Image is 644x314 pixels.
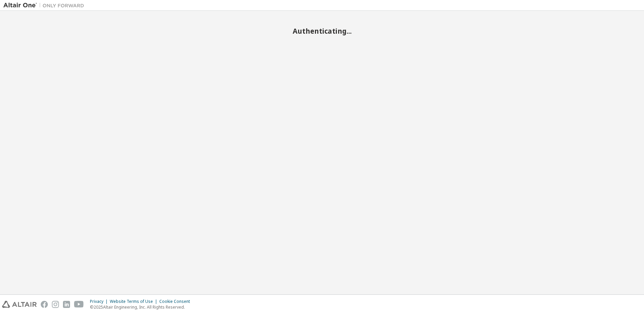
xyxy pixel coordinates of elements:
[90,304,194,310] p: © 2025 Altair Engineering, Inc. All Rights Reserved.
[3,27,641,35] h2: Authenticating...
[110,299,159,304] div: Website Terms of Use
[41,301,48,308] img: facebook.svg
[52,301,59,308] img: instagram.svg
[159,299,194,304] div: Cookie Consent
[90,299,110,304] div: Privacy
[2,301,37,308] img: altair_logo.svg
[3,2,88,9] img: Altair One
[74,301,84,308] img: youtube.svg
[63,301,70,308] img: linkedin.svg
